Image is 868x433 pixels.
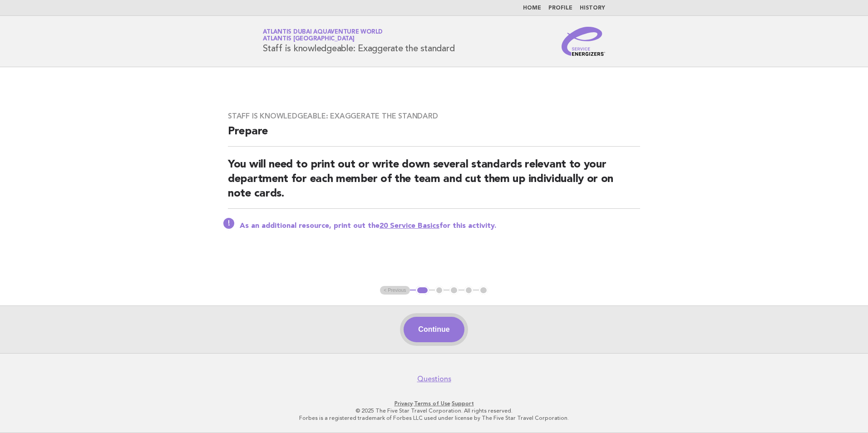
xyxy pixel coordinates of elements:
h1: Staff is knowledgeable: Exaggerate the standard [263,30,454,53]
h2: You will need to print out or write down several standards relevant to your department for each m... [228,157,640,209]
a: Support [452,400,474,407]
a: Atlantis Dubai Aquaventure WorldAtlantis [GEOGRAPHIC_DATA] [263,29,383,42]
a: Home [523,5,541,11]
a: Profile [548,5,572,11]
a: Questions [417,374,451,384]
img: Service Energizers [562,27,605,56]
button: 1 [416,286,429,295]
button: Continue [404,317,464,342]
a: 20 Service Basics [380,222,439,230]
a: History [580,5,605,11]
span: Atlantis [GEOGRAPHIC_DATA] [263,36,355,42]
p: Forbes is a registered trademark of Forbes LLC used under license by The Five Star Travel Corpora... [156,414,712,422]
p: · · [156,400,712,407]
h3: Staff is knowledgeable: Exaggerate the standard [228,112,640,121]
a: Terms of Use [414,400,450,407]
p: © 2025 The Five Star Travel Corporation. All rights reserved. [156,407,712,414]
h2: Prepare [228,124,640,147]
a: Privacy [395,400,413,407]
p: As an additional resource, print out the for this activity. [240,221,640,231]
